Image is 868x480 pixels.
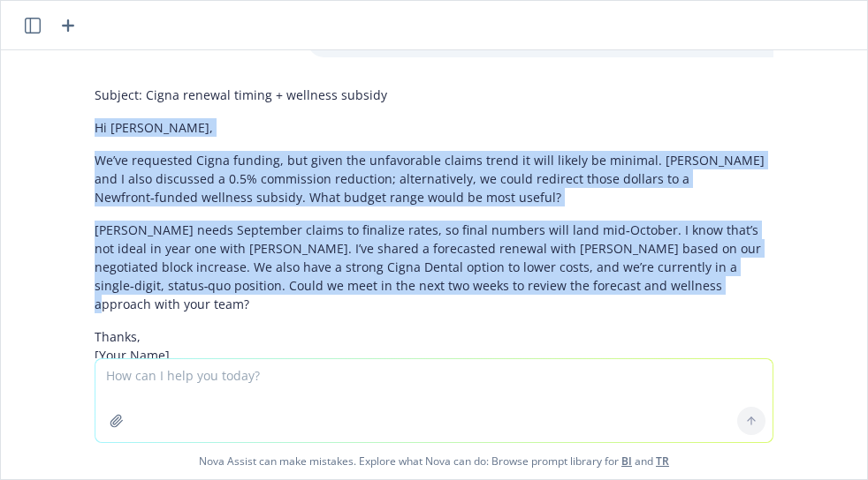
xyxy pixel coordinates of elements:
[8,443,860,479] span: Nova Assist can make mistakes. Explore what Nova can do: Browse prompt library for and
[621,454,632,469] a: BI
[95,118,773,137] p: Hi [PERSON_NAME],
[656,454,669,469] a: TR
[95,327,773,364] p: Thanks, [Your Name]
[95,151,773,206] p: We’ve requested Cigna funding, but given the unfavorable claims trend it will likely be minimal. ...
[95,86,773,104] p: Subject: Cigna renewal timing + wellness subsidy
[95,221,773,313] p: [PERSON_NAME] needs September claims to finalize rates, so final numbers will land mid‑October. I...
